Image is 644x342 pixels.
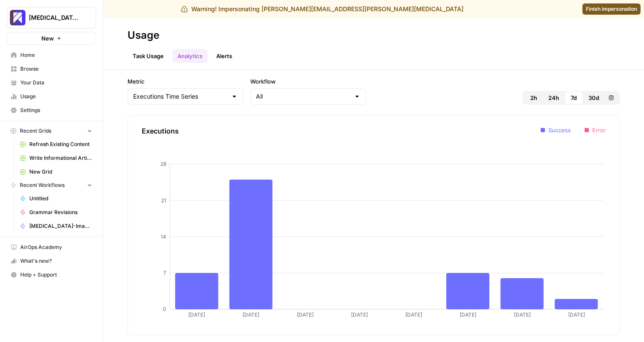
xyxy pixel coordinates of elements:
span: 24h [548,93,559,102]
button: Recent Workflows [7,179,96,192]
a: AirOps Academy [7,240,96,254]
a: [MEDICAL_DATA]-Image-Gen [16,219,96,233]
button: 30d [583,91,604,105]
span: Recent Grids [20,127,51,135]
tspan: [DATE] [460,311,476,318]
span: New Grid [29,168,92,176]
tspan: [DATE] [297,311,314,318]
tspan: 14 [161,233,166,240]
tspan: 0 [163,306,166,312]
span: Usage [20,93,92,100]
span: Settings [20,106,92,114]
a: Write Informational Article [16,151,96,165]
tspan: [DATE] [405,311,422,318]
span: Home [20,51,92,59]
tspan: [DATE] [188,311,205,318]
span: Finish impersonation [586,5,637,13]
div: What's new? [7,255,96,267]
span: 2h [530,93,537,102]
input: Executions Time Series [133,92,227,101]
a: New Grid [16,165,96,179]
a: Untitled [16,192,96,205]
span: Write Informational Article [29,154,92,162]
span: Help + Support [20,271,92,279]
a: Settings [7,103,96,117]
span: 30d [588,93,599,102]
button: Workspace: Overjet - Test [7,7,96,28]
button: 24h [543,91,564,105]
a: Task Usage [128,49,169,63]
tspan: [DATE] [243,311,259,318]
a: Refresh Existing Content [16,137,96,151]
tspan: 7 [163,270,166,276]
li: Success [541,126,571,134]
a: Analytics [172,49,208,63]
label: Metric [128,77,243,86]
a: Finish impersonation [582,3,641,15]
li: Error [585,126,606,134]
tspan: 21 [161,197,166,204]
span: Your Data [20,79,92,87]
button: Recent Grids [7,124,96,137]
button: 2h [524,91,543,105]
span: [MEDICAL_DATA] - Test [29,13,81,22]
button: New [7,32,96,45]
span: Browse [20,65,92,73]
span: Recent Workflows [20,181,65,189]
span: Grammar Revisions [29,208,92,216]
div: Warning! Impersonating [PERSON_NAME][EMAIL_ADDRESS][PERSON_NAME][MEDICAL_DATA] [181,5,464,13]
div: Usage [128,28,159,42]
span: AirOps Academy [20,243,92,251]
a: Grammar Revisions [16,205,96,219]
input: All [256,92,350,101]
span: 7d [571,93,577,102]
a: Browse [7,62,96,76]
button: Alerts [211,49,237,63]
tspan: [DATE] [351,311,368,318]
span: [MEDICAL_DATA]-Image-Gen [29,222,92,230]
tspan: 28 [160,161,166,167]
button: Help + Support [7,268,96,282]
img: Overjet - Test Logo [10,10,25,25]
span: Refresh Existing Content [29,140,92,148]
span: New [41,34,54,43]
a: Your Data [7,76,96,90]
tspan: [DATE] [568,311,585,318]
span: Untitled [29,195,92,202]
a: Home [7,48,96,62]
a: Usage [7,90,96,103]
button: What's new? [7,254,96,268]
tspan: [DATE] [514,311,531,318]
label: Workflow [250,77,366,86]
